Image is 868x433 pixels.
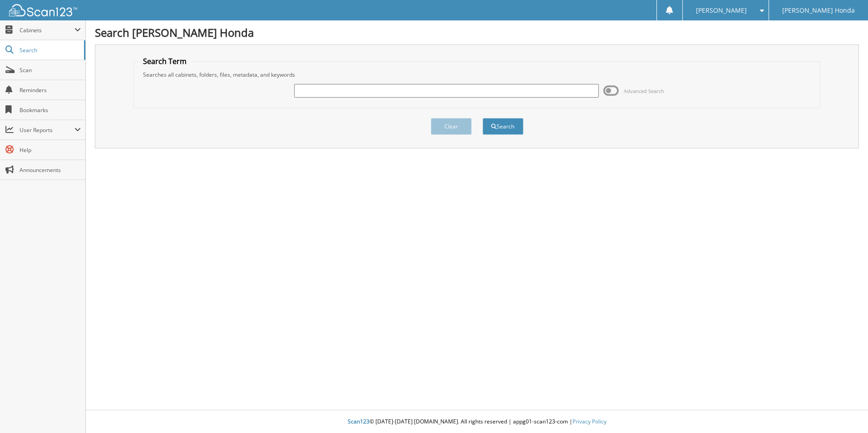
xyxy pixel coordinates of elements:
[20,86,81,94] span: Reminders
[572,418,607,425] a: Privacy Policy
[483,118,523,135] button: Search
[9,4,77,16] img: scan123-logo-white.svg
[20,106,81,114] span: Bookmarks
[95,25,859,40] h1: Search [PERSON_NAME] Honda
[20,66,81,74] span: Scan
[20,146,81,154] span: Help
[696,8,747,13] span: [PERSON_NAME]
[20,26,74,34] span: Cabinets
[138,56,191,66] legend: Search Term
[823,389,868,433] iframe: Chat Widget
[20,126,74,134] span: User Reports
[348,418,370,425] span: Scan123
[138,71,815,79] div: Searches all cabinets, folders, files, metadata, and keywords
[431,118,472,135] button: Clear
[20,46,79,54] span: Search
[86,411,868,433] div: © [DATE]-[DATE] [DOMAIN_NAME]. All rights reserved | appg01-scan123-com |
[782,8,855,13] span: [PERSON_NAME] Honda
[624,88,664,94] span: Advanced Search
[20,166,81,174] span: Announcements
